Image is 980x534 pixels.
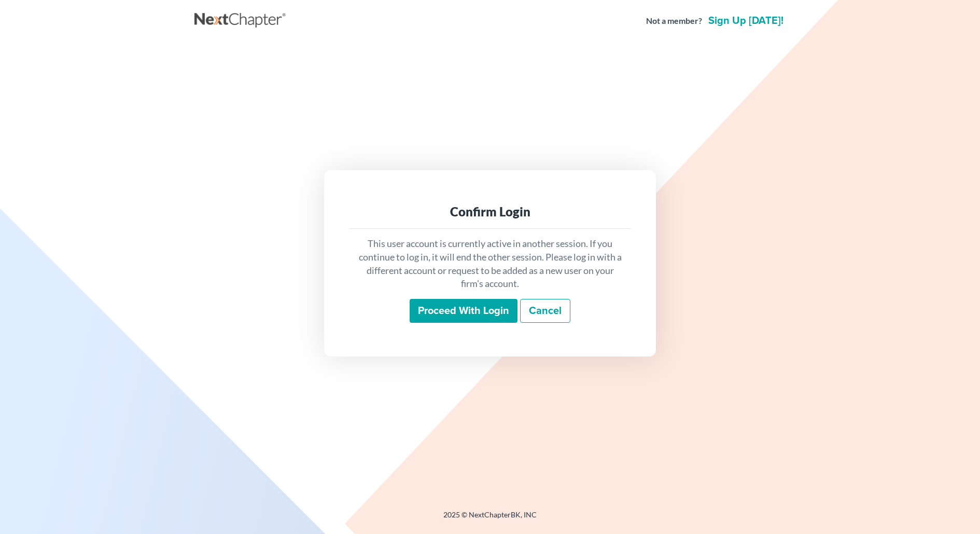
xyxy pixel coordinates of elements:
[410,299,517,323] input: Proceed with login
[706,16,786,26] a: Sign up [DATE]!
[646,15,702,27] strong: Not a member?
[194,510,786,528] div: 2025 © NextChapterBK, INC
[520,299,570,323] a: Cancel
[357,237,623,291] p: This user account is currently active in another session. If you continue to log in, it will end ...
[357,203,623,220] div: Confirm Login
